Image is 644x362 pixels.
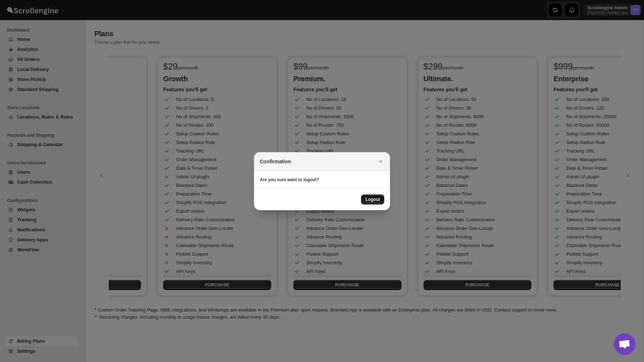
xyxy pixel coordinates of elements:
[614,333,635,355] a: Open chat
[361,194,384,204] button: Logout
[365,197,380,202] span: Logout
[260,177,384,183] h3: Are you sure want to logout?
[260,158,291,165] h2: Confirmation
[376,156,386,166] button: Close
